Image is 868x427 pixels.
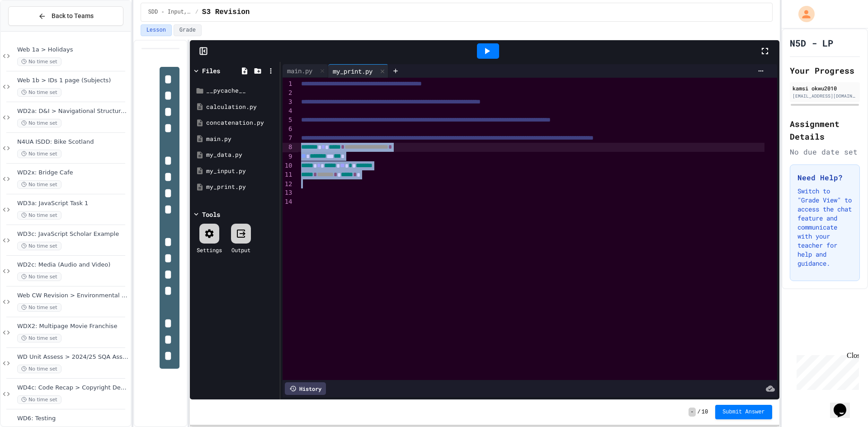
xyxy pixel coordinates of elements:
[283,80,294,89] div: 1
[17,353,129,361] span: WD Unit Assess > 2024/25 SQA Assignment
[830,391,859,418] iframe: chat widget
[283,125,294,134] div: 6
[722,408,765,416] span: Submit Answer
[17,261,129,269] span: WD2c: Media (Audio and Video)
[789,4,817,24] div: My Account
[202,66,220,75] div: Files
[17,292,129,300] span: Web CW Revision > Environmental Impact
[285,382,326,395] div: History
[17,365,61,373] span: No time set
[17,415,129,422] span: WD6: Testing
[17,57,61,66] span: No time set
[17,384,129,392] span: WD4c: Code Recap > Copyright Designs & Patents Act
[17,242,61,250] span: No time set
[17,230,129,238] span: WD3c: JavaScript Scholar Example
[328,66,377,76] div: my_print.py
[283,197,294,206] div: 14
[283,64,328,78] div: main.py
[283,143,294,152] div: 8
[793,84,857,92] div: kamsi okwu2010
[202,7,250,18] span: S3 Revision
[206,103,277,112] div: calculation.py
[197,246,222,254] div: Settings
[195,9,198,16] span: /
[206,86,277,95] div: __pycache__
[698,408,701,416] span: /
[17,200,129,207] span: WD3a: JavaScript Task 1
[17,334,61,343] span: No time set
[790,37,833,49] h1: N5D - LP
[17,180,61,189] span: No time set
[283,116,294,125] div: 5
[52,11,94,21] span: Back to Teams
[283,180,294,189] div: 12
[283,66,317,75] div: main.py
[17,303,61,312] span: No time set
[174,24,202,36] button: Grade
[715,405,772,419] button: Submit Answer
[17,395,61,404] span: No time set
[17,108,129,115] span: WD2a: D&I > Navigational Structure & Wireframes
[17,169,129,177] span: WD2x: Bridge Cafe
[4,4,62,57] div: Chat with us now!Close
[17,323,129,330] span: WDX2: Multipage Movie Franchise
[206,118,277,127] div: concatenation.py
[790,117,860,143] h2: Assignment Details
[283,161,294,170] div: 10
[17,77,129,84] span: Web 1b > IDs 1 page (Subjects)
[17,138,129,146] span: N4UA ISDD: Bike Scotland
[206,150,277,160] div: my_data.py
[206,167,277,176] div: my_input.py
[17,119,61,127] span: No time set
[793,352,859,390] iframe: chat widget
[283,152,294,161] div: 9
[17,272,61,281] span: No time set
[231,246,250,254] div: Output
[790,146,860,157] div: No due date set
[797,187,852,268] p: Switch to "Grade View" to access the chat feature and communicate with your teacher for help and ...
[702,408,708,416] span: 10
[8,6,123,26] button: Back to Teams
[283,188,294,197] div: 13
[283,107,294,116] div: 4
[206,135,277,144] div: main.py
[689,408,695,417] span: -
[283,89,294,98] div: 2
[793,93,857,99] div: [EMAIL_ADDRESS][DOMAIN_NAME]
[790,64,860,77] h2: Your Progress
[148,9,192,16] span: SDD - Input, Output & Simple calculations
[17,88,61,97] span: No time set
[17,46,129,54] span: Web 1a > Holidays
[141,24,172,36] button: Lesson
[283,98,294,107] div: 3
[797,172,852,183] h3: Need Help?
[328,64,388,78] div: my_print.py
[283,170,294,179] div: 11
[283,134,294,143] div: 7
[17,211,61,220] span: No time set
[206,183,277,192] div: my_print.py
[17,150,61,158] span: No time set
[202,210,220,219] div: Tools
